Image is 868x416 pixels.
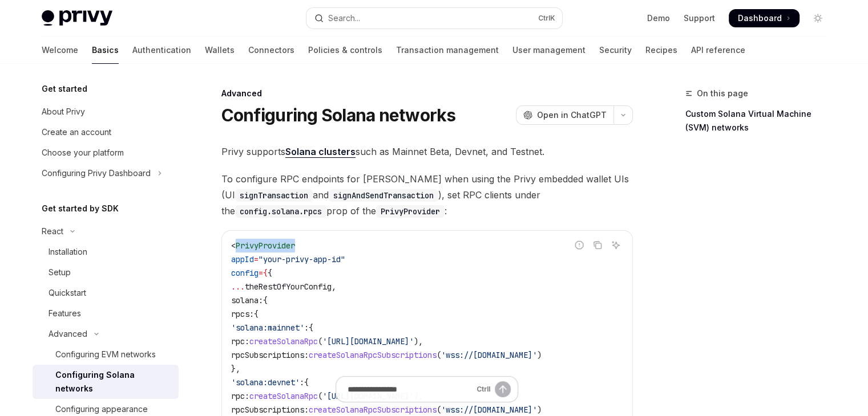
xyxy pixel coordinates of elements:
[684,13,715,24] a: Support
[348,377,472,402] input: Ask a question...
[245,282,332,292] span: theRestOfYourConfig
[42,82,87,96] h5: Get started
[259,254,345,264] span: "your-privy-app-id"
[304,323,309,333] span: :
[236,240,295,251] span: PrivyProvider
[691,36,745,64] a: API reference
[42,125,111,139] div: Create an account
[254,254,259,264] span: =
[495,381,511,397] button: Send message
[221,144,633,160] span: Privy supports such as Mainnet Beta, Devnet, and Testnet.
[376,205,445,218] code: PrivyProvider
[647,13,670,24] a: Demo
[259,268,263,278] span: =
[608,238,623,252] button: Ask AI
[55,348,156,361] div: Configuring EVM networks
[322,336,414,346] span: '[URL][DOMAIN_NAME]'
[235,205,326,218] code: config.solana.rpcs
[685,105,836,137] a: Custom Solana Virtual Machine (SVM) networks
[268,268,272,278] span: {
[537,350,542,360] span: )
[49,327,87,341] div: Advanced
[318,336,322,346] span: (
[33,221,179,242] button: Toggle React section
[33,303,179,324] a: Features
[33,101,179,122] a: About Privy
[33,365,179,399] a: Configuring Solana networks
[49,245,87,259] div: Installation
[231,364,240,374] span: },
[809,9,827,27] button: Toggle dark mode
[697,87,748,100] span: On this page
[441,350,537,360] span: 'wss://[DOMAIN_NAME]'
[221,171,633,219] span: To configure RPC endpoints for [PERSON_NAME] when using the Privy embedded wallet UIs (UI and ), ...
[42,10,112,26] img: light logo
[329,189,438,202] code: signAndSendTransaction
[332,282,336,292] span: ,
[309,350,437,360] span: createSolanaRpcSubscriptions
[42,202,119,215] h5: Get started by SDK
[33,122,179,142] a: Create an account
[205,36,235,64] a: Wallets
[55,368,172,395] div: Configuring Solana networks
[572,238,587,252] button: Report incorrect code
[231,240,236,251] span: <
[235,189,313,202] code: signTransaction
[738,13,782,24] span: Dashboard
[599,36,632,64] a: Security
[49,286,86,300] div: Quickstart
[33,163,179,183] button: Toggle Configuring Privy Dashboard section
[92,36,119,64] a: Basics
[414,336,423,346] span: ),
[33,242,179,262] a: Installation
[537,109,607,121] span: Open in ChatGPT
[249,336,318,346] span: createSolanaRpc
[285,146,356,158] a: Solana clusters
[33,344,179,365] a: Configuring EVM networks
[729,9,800,27] a: Dashboard
[231,268,259,278] span: config
[55,402,148,416] div: Configuring appearance
[49,307,81,320] div: Features
[516,105,613,125] button: Open in ChatGPT
[248,36,294,64] a: Connectors
[231,309,254,319] span: rpcs:
[231,295,263,305] span: solana:
[42,36,78,64] a: Welcome
[42,105,85,119] div: About Privy
[309,323,313,333] span: {
[308,36,382,64] a: Policies & controls
[132,36,191,64] a: Authentication
[231,254,254,264] span: appId
[42,225,63,238] div: React
[254,309,259,319] span: {
[590,238,605,252] button: Copy the contents from the code block
[221,88,633,99] div: Advanced
[221,105,456,125] h1: Configuring Solana networks
[231,350,309,360] span: rpcSubscriptions:
[49,266,71,279] div: Setup
[42,166,151,180] div: Configuring Privy Dashboard
[33,262,179,283] a: Setup
[263,295,268,305] span: {
[33,324,179,344] button: Toggle Advanced section
[33,142,179,163] a: Choose your platform
[645,36,677,64] a: Recipes
[33,283,179,303] a: Quickstart
[512,36,586,64] a: User management
[328,11,360,25] div: Search...
[263,268,268,278] span: {
[538,14,555,23] span: Ctrl K
[231,336,249,346] span: rpc:
[437,350,441,360] span: (
[231,323,304,333] span: 'solana:mainnet'
[42,146,124,160] div: Choose your platform
[306,8,562,28] button: Open search
[396,36,499,64] a: Transaction management
[231,282,245,292] span: ...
